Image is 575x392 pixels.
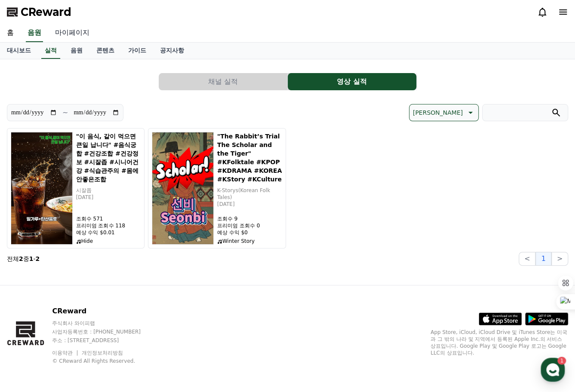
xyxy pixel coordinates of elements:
p: 사업자등록번호 : [PHONE_NUMBER] [52,328,157,335]
p: ~ [62,107,68,118]
strong: 1 [29,255,34,262]
p: Winter Story [217,238,282,245]
p: 예상 수익 $0.01 [76,229,141,236]
span: CReward [21,5,71,19]
p: [PERSON_NAME] [413,107,463,119]
p: 조회수 9 [217,215,282,222]
a: 홈 [3,273,57,294]
p: Hide [76,238,141,245]
a: 1대화 [57,273,111,294]
a: 이용약관 [52,350,79,356]
span: 홈 [27,285,32,292]
p: [DATE] [76,194,141,201]
a: 가이드 [121,43,153,59]
button: [PERSON_NAME] [409,104,479,121]
a: 영상 실적 [288,73,417,90]
a: 설정 [111,273,165,294]
button: "이 음식, 같이 먹으면 큰일 납니다" #음식궁합 #건강조합 #건강정보 #시잘좁 #시니어건강 #식습관주의 #몸에안좋은조합 "이 음식, 같이 먹으면 큰일 납니다" #음식궁합 #... [7,128,145,248]
strong: 2 [19,255,23,262]
span: 대화 [79,286,89,293]
p: 프리미엄 조회수 118 [76,222,141,229]
p: 프리미엄 조회수 0 [217,222,282,229]
img: "이 음식, 같이 먹으면 큰일 납니다" #음식궁합 #건강조합 #건강정보 #시잘좁 #시니어건강 #식습관주의 #몸에안좋은조합 [11,132,73,245]
a: 개인정보처리방침 [82,350,123,356]
h5: "The Rabbit’s Trial The Scholar and the Tiger" #KFolktale #KPOP #KDRAMA #KOREA #KStory #KCulture [217,132,282,184]
a: 실적 [41,43,60,59]
span: 설정 [133,285,143,292]
a: 콘텐츠 [89,43,121,59]
a: 음원 [26,24,43,42]
p: 시잘쫍 [76,187,141,194]
p: CReward [52,306,157,316]
button: 1 [535,252,551,266]
p: App Store, iCloud, iCloud Drive 및 iTunes Store는 미국과 그 밖의 나라 및 지역에서 등록된 Apple Inc.의 서비스 상표입니다. Goo... [430,329,568,356]
h5: "이 음식, 같이 먹으면 큰일 납니다" #음식궁합 #건강조합 #건강정보 #시잘좁 #시니어건강 #식습관주의 #몸에안좋은조합 [76,132,141,184]
a: 공지사항 [153,43,191,59]
strong: 2 [36,255,40,262]
button: < [519,252,535,266]
a: 음원 [64,43,89,59]
p: 주소 : [STREET_ADDRESS] [52,337,157,344]
p: © CReward All Rights Reserved. [52,358,157,364]
button: 채널 실적 [159,73,287,90]
p: 전체 중 - [7,254,40,263]
button: "The Rabbit’s Trial The Scholar and the Tiger" #KFolktale #KPOP #KDRAMA #KOREA #KStory #KCulture ... [148,128,286,248]
a: 마이페이지 [48,24,96,42]
p: 주식회사 와이피랩 [52,320,157,327]
button: > [551,252,568,266]
span: 1 [87,272,90,279]
a: CReward [7,5,71,19]
p: K-Storys(Korean Folk Tales) [217,187,282,201]
p: 예상 수익 $0 [217,229,282,236]
p: 조회수 571 [76,215,141,222]
button: 영상 실적 [288,73,416,90]
img: "The Rabbit’s Trial The Scholar and the Tiger" #KFolktale #KPOP #KDRAMA #KOREA #KStory #KCulture [152,132,214,245]
a: 채널 실적 [159,73,288,90]
p: [DATE] [217,201,282,208]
